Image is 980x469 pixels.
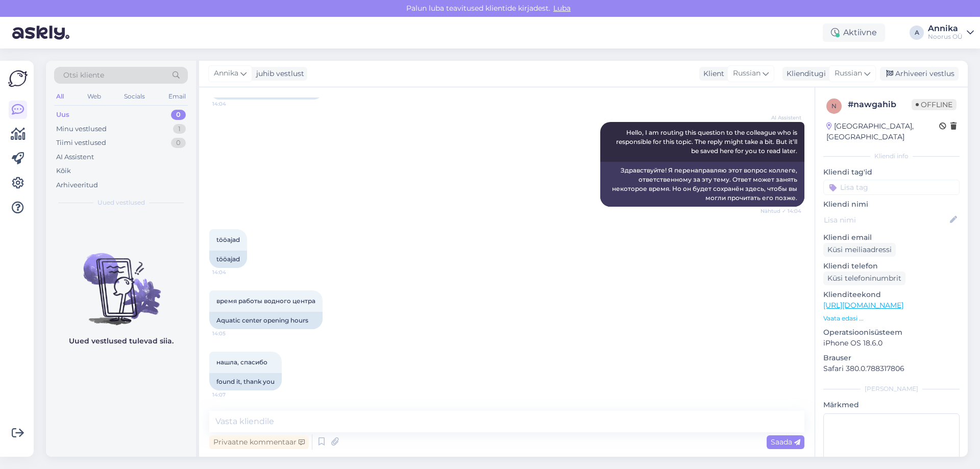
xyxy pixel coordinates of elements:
div: Tiimi vestlused [56,138,106,148]
img: Askly Logo [8,69,28,88]
span: tööajad [216,236,240,243]
span: AI Assistent [763,114,801,121]
a: [URL][DOMAIN_NAME] [823,301,903,310]
div: Kõik [56,166,71,176]
div: found it, thank you [209,373,282,390]
span: 14:04 [212,100,251,108]
span: Hello, I am routing this question to the colleague who is responsible for this topic. The reply m... [616,129,799,155]
span: нашла, спасибо [216,358,267,366]
span: 14:05 [212,330,251,337]
a: AnnikaNoorus OÜ [928,24,974,41]
span: 14:04 [212,268,251,276]
div: Aktiivne [823,23,885,42]
p: Kliendi telefon [823,261,960,271]
span: n [831,102,837,110]
input: Lisa nimi [824,214,948,226]
div: Socials [122,90,147,103]
div: [GEOGRAPHIC_DATA], [GEOGRAPHIC_DATA] [826,121,939,142]
span: Annika [214,68,238,79]
div: Arhiveeritud [56,180,98,190]
span: Saada [771,437,800,447]
span: Russian [733,68,761,79]
p: Kliendi email [823,232,960,243]
div: Email [166,90,188,103]
p: Klienditeekond [823,289,960,300]
div: AI Assistent [56,152,94,162]
div: Klienditugi [782,68,826,79]
span: Nähtud ✓ 14:04 [761,207,801,215]
p: iPhone OS 18.6.0 [823,338,960,349]
img: No chats [46,235,196,327]
p: Uued vestlused tulevad siia. [69,336,174,347]
p: Kliendi tag'id [823,167,960,178]
p: Safari 380.0.788317806 [823,363,960,374]
div: Kliendi info [823,152,960,161]
div: Uus [56,110,69,120]
div: Annika [928,24,963,33]
div: All [54,90,66,103]
div: Minu vestlused [56,124,107,134]
span: Otsi kliente [63,70,104,81]
span: Luba [550,4,574,13]
div: Küsi telefoninumbrit [823,271,905,285]
div: Klient [699,68,724,79]
p: Vaata edasi ... [823,314,960,323]
div: Arhiveeri vestlus [880,67,959,81]
p: Operatsioonisüsteem [823,327,960,338]
span: Uued vestlused [97,198,145,207]
p: Brauser [823,353,960,363]
div: Web [85,90,103,103]
span: 14:07 [212,391,251,399]
div: A [910,26,924,40]
div: # nawgahib [848,98,912,111]
div: Privaatne kommentaar [209,435,309,449]
div: tööajad [209,251,247,268]
div: Küsi meiliaadressi [823,243,896,257]
p: Kliendi nimi [823,199,960,210]
div: juhib vestlust [252,68,304,79]
div: Noorus OÜ [928,33,963,41]
p: Märkmed [823,400,960,410]
div: [PERSON_NAME] [823,384,960,393]
input: Lisa tag [823,180,960,195]
div: 0 [171,138,186,148]
div: Aquatic center opening hours [209,312,323,329]
span: время работы водного центра [216,297,315,305]
div: 0 [171,110,186,120]
div: Здравствуйте! Я перенаправляю этот вопрос коллеге, ответственному за эту тему. Ответ может занять... [600,162,804,207]
div: 1 [173,124,186,134]
span: Offline [912,99,957,110]
span: Russian [835,68,862,79]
